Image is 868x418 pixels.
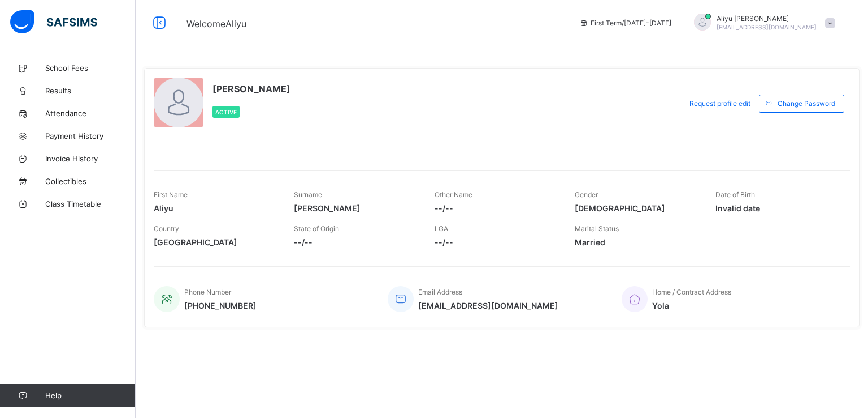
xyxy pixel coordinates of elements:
span: Change Password [778,99,835,108]
span: Home / Contract Address [652,288,731,296]
span: --/-- [435,237,558,247]
span: School Fees [45,63,136,72]
span: Marital Status [575,224,619,233]
span: Payment History [45,131,136,140]
span: Active [215,109,237,116]
span: Married [575,237,698,247]
span: [PERSON_NAME] [294,203,417,213]
span: Yola [652,301,731,310]
span: Surname [294,190,322,199]
span: Email Address [418,288,462,296]
span: Aliyu [154,203,277,213]
span: [GEOGRAPHIC_DATA] [154,237,277,247]
span: Phone Number [184,288,231,296]
span: [EMAIL_ADDRESS][DOMAIN_NAME] [418,301,558,310]
span: [EMAIL_ADDRESS][DOMAIN_NAME] [717,24,817,31]
span: First Name [154,190,188,199]
span: Country [154,224,179,233]
span: Welcome Aliyu [186,18,246,29]
span: session/term information [579,19,671,27]
span: LGA [435,224,448,233]
span: --/-- [435,203,558,213]
span: Aliyu [PERSON_NAME] [717,14,817,23]
span: [DEMOGRAPHIC_DATA] [575,203,698,213]
span: Invoice History [45,154,136,163]
span: State of Origin [294,224,339,233]
span: Help [45,391,135,400]
span: --/-- [294,237,417,247]
span: Class Timetable [45,199,136,208]
span: Results [45,86,136,95]
span: Request profile edit [689,99,750,108]
span: Date of Birth [715,190,755,199]
span: Gender [575,190,598,199]
span: [PERSON_NAME] [212,83,290,95]
span: [PHONE_NUMBER] [184,301,257,310]
div: AliyuUmar [683,14,841,32]
span: Invalid date [715,203,839,213]
span: Attendance [45,109,136,118]
span: Other Name [435,190,472,199]
span: Collectibles [45,177,136,186]
img: safsims [10,10,97,34]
